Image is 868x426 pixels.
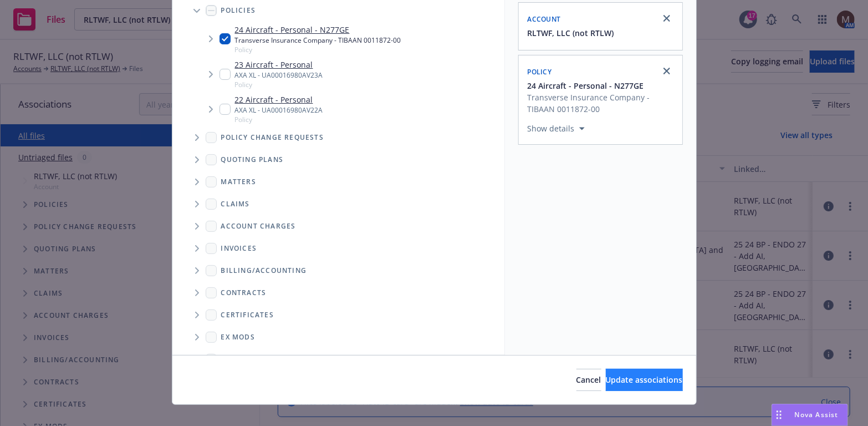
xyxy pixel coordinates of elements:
[221,134,324,141] span: Policy change requests
[772,404,848,426] button: Nova Assist
[221,312,274,318] span: Certificates
[221,7,256,14] span: Policies
[795,410,839,419] span: Nova Assist
[235,80,323,89] span: Policy
[235,105,323,115] div: AXA XL - UA00016980AV22A
[528,80,644,92] span: 24 Aircraft - Personal - N277GE
[523,122,589,135] button: Show details
[772,404,786,425] div: Drag to move
[221,179,256,185] span: Matters
[606,374,683,385] span: Update associations
[221,201,250,207] span: Claims
[528,27,614,39] button: RLTWF, LLC (not RTLW)
[221,290,267,296] span: Contracts
[235,59,323,70] a: 23 Aircraft - Personal
[221,334,255,341] span: Ex Mods
[235,45,401,54] span: Policy
[235,70,323,80] div: AXA XL - UA00016980AV23A
[221,245,257,252] span: Invoices
[221,223,296,230] span: Account charges
[221,267,307,274] span: Billing/Accounting
[576,374,601,385] span: Cancel
[172,260,504,415] div: Folder Tree Example
[235,94,323,105] a: 22 Aircraft - Personal
[528,80,676,92] button: 24 Aircraft - Personal - N277GE
[660,12,673,25] a: close
[660,64,673,78] a: close
[528,14,561,24] span: Account
[221,156,284,163] span: Quoting plans
[235,115,323,124] span: Policy
[528,92,676,115] span: Transverse Insurance Company - TIBAAN 0011872-00
[528,67,552,77] span: Policy
[576,369,601,391] button: Cancel
[235,35,401,45] div: Transverse Insurance Company - TIBAAN 0011872-00
[606,369,683,391] button: Update associations
[235,24,401,35] a: 24 Aircraft - Personal - N277GE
